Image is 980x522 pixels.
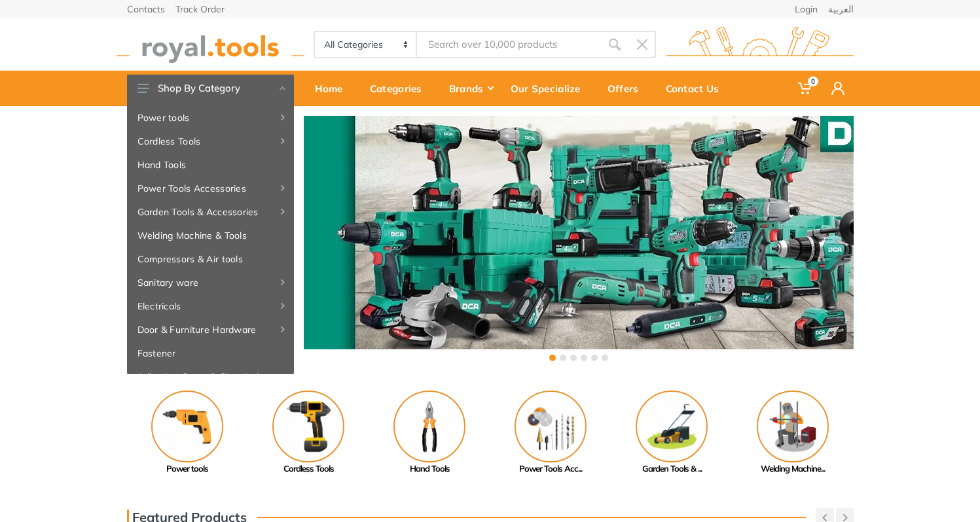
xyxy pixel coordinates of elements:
div: Categories [361,75,440,102]
a: العربية [828,5,854,14]
img: Royal - Power tools [151,391,223,462]
div: Power tools [127,462,248,476]
a: Hand Tools [369,391,490,476]
select: Category [315,32,418,57]
a: Welding Machine & Tools [127,224,294,247]
a: Welding Machine... [733,391,854,476]
div: Garden Tools & ... [611,462,733,476]
a: 0 [789,71,822,106]
div: Offers [598,75,657,102]
a: Garden Tools & Accessories [127,200,294,224]
a: Garden Tools & ... [611,391,733,476]
a: Our Specialize [501,71,598,106]
a: Fastener [127,341,294,365]
a: Compressors & Air tools [127,247,294,271]
span: 0 [808,77,818,86]
div: Hand Tools [369,462,490,476]
img: royal.tools Logo [666,27,854,63]
div: Welding Machine... [733,462,854,476]
div: Our Specialize [501,75,598,102]
a: Home [306,71,361,106]
img: Royal - Welding Machine & Tools [757,391,829,462]
div: Power Tools Acc... [490,462,611,476]
a: Power Tools Acc... [490,391,611,476]
div: Home [306,75,361,102]
a: Power tools [127,391,248,476]
a: Electricals [127,294,294,318]
a: Cordless Tools [248,391,369,476]
div: Brands [440,75,501,102]
button: Shop By Category [127,75,294,102]
a: Adhesive, Spray & Chemical [127,365,294,389]
a: Hand Tools [127,153,294,177]
a: Track Order [175,5,225,14]
a: Categories [361,71,440,106]
a: Power tools [127,106,294,130]
a: Door & Furniture Hardware [127,318,294,341]
a: Offers [598,71,657,106]
div: Contact Us [657,75,737,102]
input: Site search [417,31,600,58]
a: Login [795,5,818,14]
img: Royal - Garden Tools & Accessories [636,391,708,462]
img: Royal - Cordless Tools [272,391,344,462]
div: Cordless Tools [248,462,369,476]
img: royal.tools Logo [117,27,304,63]
a: Power Tools Accessories [127,177,294,200]
a: Sanitary ware [127,271,294,294]
img: Royal - Power Tools Accessories [515,391,587,462]
a: Contact Us [657,71,737,106]
img: Royal - Hand Tools [393,391,465,462]
a: Cordless Tools [127,130,294,153]
a: Contacts [127,5,165,14]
